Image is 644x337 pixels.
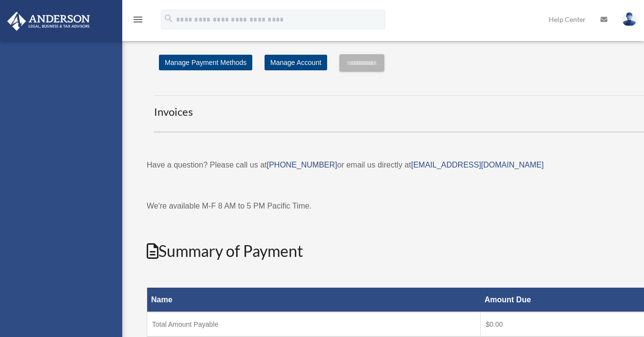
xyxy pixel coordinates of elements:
[132,14,144,25] i: menu
[4,12,93,31] img: Anderson Advisors Platinum Portal
[265,55,327,70] a: Manage Account
[266,161,337,169] a: [PHONE_NUMBER]
[147,312,481,337] td: Total Amount Payable
[132,17,144,25] a: menu
[163,13,174,24] i: search
[159,55,252,70] a: Manage Payment Methods
[411,161,544,169] a: [EMAIL_ADDRESS][DOMAIN_NAME]
[147,288,481,312] th: Name
[622,12,637,26] img: User Pic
